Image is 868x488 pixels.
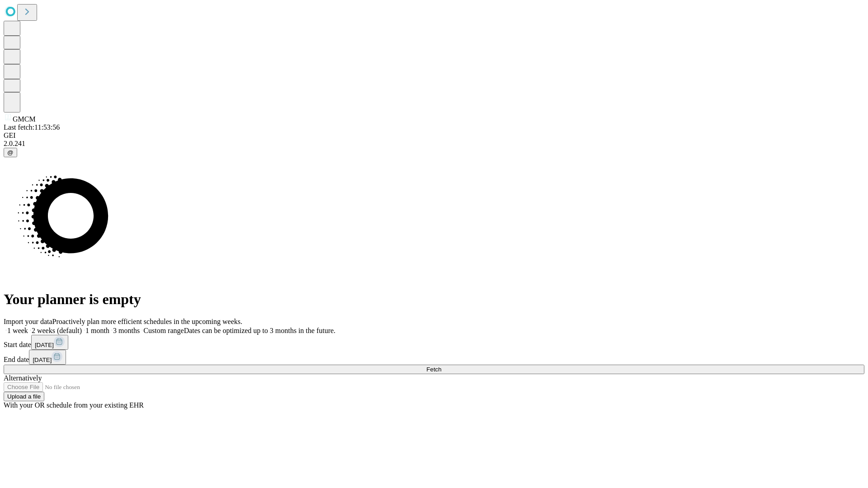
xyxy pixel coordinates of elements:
[33,357,52,363] span: [DATE]
[4,318,52,325] span: Import your data
[184,327,335,334] span: Dates can be optimized up to 3 months in the future.
[4,374,42,382] span: Alternatively
[85,327,109,334] span: 1 month
[7,149,14,156] span: @
[32,327,82,334] span: 2 weeks (default)
[7,327,28,334] span: 1 week
[29,350,66,365] button: [DATE]
[52,318,242,325] span: Proactively plan more efficient schedules in the upcoming weeks.
[4,401,144,409] span: With your OR schedule from your existing EHR
[4,365,864,374] button: Fetch
[13,115,36,123] span: GMCM
[113,327,140,334] span: 3 months
[4,123,60,131] span: Last fetch: 11:53:56
[4,335,864,350] div: Start date
[4,131,864,140] div: GEI
[426,366,441,373] span: Fetch
[4,140,864,148] div: 2.0.241
[31,335,68,350] button: [DATE]
[4,291,864,308] h1: Your planner is empty
[4,392,44,401] button: Upload a file
[143,327,184,334] span: Custom range
[4,350,864,365] div: End date
[35,342,54,348] span: [DATE]
[4,148,17,157] button: @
